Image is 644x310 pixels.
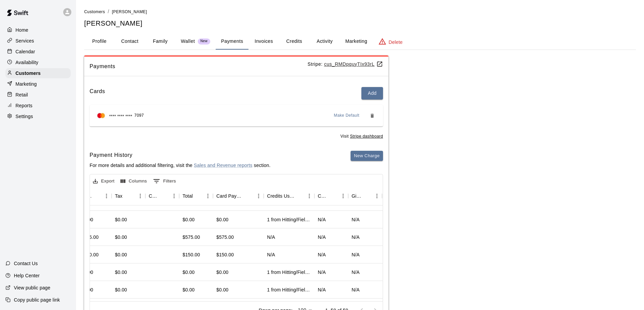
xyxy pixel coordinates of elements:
div: Total [179,187,213,205]
div: Card Payment [213,187,264,205]
nav: breadcrumb [84,8,636,16]
p: Copy public page link [14,297,60,303]
a: Home [5,25,71,35]
button: Menu [135,191,145,201]
button: Menu [372,191,382,201]
p: For more details and additional filtering, visit the section. [90,162,270,169]
div: N/A [352,234,360,241]
div: $0.00 [216,216,229,223]
button: Sort [122,191,132,201]
button: Sort [244,191,254,201]
div: N/A [267,234,275,241]
div: N/A [352,216,360,223]
p: Retail [16,91,28,98]
button: Make Default [331,110,362,121]
div: Tax [112,187,145,205]
button: Show filters [151,176,178,187]
p: Help Center [14,272,40,279]
p: Marketing [16,81,37,87]
a: Availability [5,57,71,67]
div: $0.00 [216,269,229,276]
button: Menu [169,191,179,201]
button: Sort [160,191,169,201]
div: N/A [318,269,326,276]
div: $150.00 [183,251,200,258]
div: 1 from Hitting/Fielding/Catching - Private Lessons (10 Pack) [267,286,311,293]
div: $150.00 [216,251,234,258]
div: Custom Fee [149,187,160,205]
span: Visit [340,133,383,140]
div: $0.00 [216,286,229,293]
button: Menu [254,191,264,201]
p: Services [16,37,34,44]
a: Stripe dashboard [350,134,383,139]
div: $0.00 [183,216,195,223]
div: $0.00 [115,269,127,276]
div: Marketing [5,79,71,89]
div: $0.00 [183,269,195,276]
a: Services [5,36,71,46]
div: N/A [318,216,326,223]
a: cus_RMDpquyTIx93rL [324,61,383,67]
button: Sort [193,191,202,201]
button: Payments [216,33,248,50]
button: Contact [115,33,145,50]
div: N/A [267,251,275,258]
div: $0.00 [183,286,195,293]
div: Credits Used [264,187,314,205]
a: Settings [5,111,71,121]
a: Calendar [5,47,71,57]
button: Sort [362,191,372,201]
button: Sort [295,191,304,201]
a: Customers [5,68,71,78]
button: Credits [279,33,309,50]
a: Sales and Revenue reports [194,163,252,168]
div: Gift Card [348,187,382,205]
div: $575.00 [81,234,99,241]
div: $0.00 [115,234,127,241]
div: basic tabs example [84,33,636,50]
button: Menu [101,191,112,201]
div: Total [183,187,193,205]
button: Marketing [340,33,373,50]
div: Coupon [318,187,329,205]
div: Card Payment [216,187,244,205]
div: N/A [352,251,360,258]
p: Contact Us [14,260,38,267]
button: Select columns [119,176,149,187]
p: Settings [16,113,33,120]
button: Invoices [248,33,279,50]
button: Sort [92,191,101,201]
li: / [108,8,109,15]
div: 1 from Hitting/Fielding/Catching - Private Lessons (10 Pack) [267,269,311,276]
button: New Charge [351,151,383,161]
a: Retail [5,90,71,100]
a: Reports [5,101,71,111]
div: $0.00 [115,216,127,223]
p: Home [16,27,28,33]
button: Menu [338,191,348,201]
p: Delete [389,39,403,46]
span: Payments [90,62,308,71]
div: N/A [352,269,360,276]
span: Customers [84,9,105,14]
h6: Payment History [90,151,270,160]
button: Sort [329,191,338,201]
div: N/A [352,286,360,293]
a: Customers [84,9,105,14]
span: [PERSON_NAME] [112,9,147,14]
div: N/A [318,234,326,241]
div: Subtotal [78,187,112,205]
div: 1 from Hitting/Fielding/Catching - Private Lessons (10 Pack) [267,216,311,223]
button: Add [361,87,383,100]
p: Wallet [181,38,195,45]
button: Profile [84,33,115,50]
p: Reports [16,102,32,109]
